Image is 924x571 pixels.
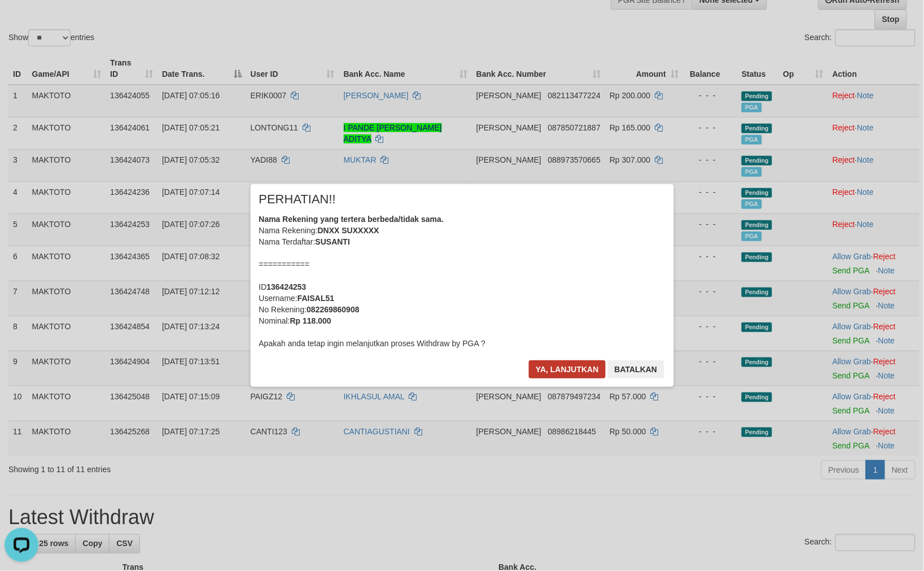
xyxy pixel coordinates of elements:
[297,294,334,303] b: FAISAL51
[318,226,379,235] b: DNXX SUXXXXX
[316,237,350,246] b: SUSANTI
[290,316,331,325] b: Rp 118.000
[267,282,306,291] b: 136424253
[259,213,665,349] div: Nama Rekening: Nama Terdaftar: =========== ID Username: No Rekening: Nominal: Apakah anda tetap i...
[529,360,606,378] button: Ya, lanjutkan
[5,5,38,38] button: Open LiveChat chat widget
[306,305,359,314] b: 082269860908
[608,360,664,378] button: Batalkan
[259,215,444,224] b: Nama Rekening yang tertera berbeda/tidak sama.
[259,194,336,205] span: PERHATIAN!!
